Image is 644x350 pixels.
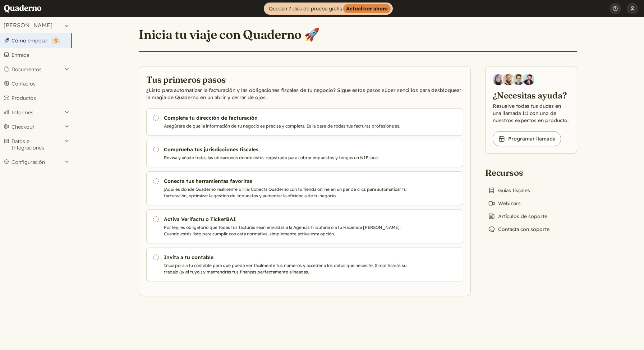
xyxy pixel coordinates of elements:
h3: Conecta tus herramientas favoritas [164,178,409,185]
p: Resuelve todas tus dudas en una llamada 1:1 con uno de nuestros expertos en producto. [493,102,570,124]
h2: Recursos [485,167,552,178]
p: Revisa y añade todas las ubicaciones donde estés registrado para cobrar impuestos y tengas un NIF... [164,155,409,161]
a: Webinars [485,198,524,208]
h3: Activa Verifactu o TicketBAI [164,216,409,223]
img: Diana Carrasco, Account Executive at Quaderno [493,74,504,85]
p: Asegúrate de que la información de tu negocio es precisa y completa. Es la base de todas tus fact... [164,123,409,129]
a: Comprueba tus jurisdicciones fiscales Revisa y añade todas las ubicaciones donde estés registrado... [146,140,463,167]
strong: Actualizar ahora [343,4,391,13]
h1: Inicia tu viaje con Quaderno 🚀 [139,27,319,42]
a: Invita a tu contable Incorpora a tu contable para que pueda ver fácilmente tus números y acceder ... [146,248,463,281]
img: Jairo Fumero, Account Executive at Quaderno [503,74,514,85]
a: Activa Verifactu o TicketBAI Por ley, es obligatorio que todas tus facturas sean enviadas a la Ag... [146,209,463,243]
h3: Invita a tu contable [164,254,409,261]
a: Guías fiscales [485,185,533,195]
p: ¡Aquí es donde Quaderno realmente brilla! Conecta Quaderno con tu tienda online en un par de clic... [164,186,409,199]
h3: Completa tu dirección de facturación [164,114,409,121]
span: 5 [55,38,57,43]
p: ¿Listo para automatizar la facturación y las obligaciones fiscales de tu negocio? Sigue estos pas... [146,87,463,101]
a: Programar llamada [493,131,561,146]
a: Conecta tus herramientas favoritas ¡Aquí es donde Quaderno realmente brilla! Conecta Quaderno con... [146,171,463,205]
h2: Tus primeros pasos [146,74,463,85]
img: Ivo Oltmans, Business Developer at Quaderno [513,74,524,85]
a: Completa tu dirección de facturación Asegúrate de que la información de tu negocio es precisa y c... [146,108,463,135]
p: Incorpora a tu contable para que pueda ver fácilmente tus números y acceder a los datos que neces... [164,262,409,275]
h3: Comprueba tus jurisdicciones fiscales [164,146,409,153]
a: Artículos de soporte [485,211,550,221]
a: Quedan 7 días de prueba gratisActualizar ahora [264,3,393,15]
h2: ¿Necesitas ayuda? [493,89,570,101]
a: Contacta con soporte [485,224,552,234]
p: Por ley, es obligatorio que todas tus facturas sean enviadas a la Agencia Tributaria o a tu Hacie... [164,224,409,237]
img: Javier Rubio, DevRel at Quaderno [523,74,534,85]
